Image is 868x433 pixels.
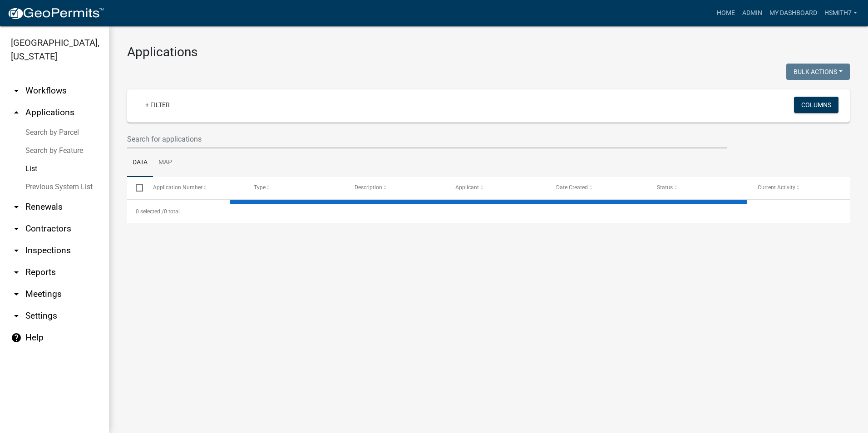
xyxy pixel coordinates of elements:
[11,223,22,234] i: arrow_drop_down
[556,184,588,191] span: Date Created
[11,245,22,256] i: arrow_drop_down
[245,177,346,199] datatable-header-cell: Type
[749,177,850,199] datatable-header-cell: Current Activity
[455,184,479,191] span: Applicant
[136,208,164,215] span: 0 selected /
[11,267,22,278] i: arrow_drop_down
[786,64,850,80] button: Bulk Actions
[153,184,203,191] span: Application Number
[127,177,144,199] datatable-header-cell: Select
[355,184,382,191] span: Description
[254,184,266,191] span: Type
[11,310,22,321] i: arrow_drop_down
[739,5,766,22] a: Admin
[657,184,673,191] span: Status
[11,85,22,96] i: arrow_drop_down
[127,148,153,177] a: Data
[821,5,861,22] a: hsmith7
[11,289,22,300] i: arrow_drop_down
[766,5,821,22] a: My Dashboard
[127,200,850,223] div: 0 total
[127,44,850,60] h3: Applications
[758,184,795,191] span: Current Activity
[127,130,727,148] input: Search for applications
[794,97,838,113] button: Columns
[144,177,245,199] datatable-header-cell: Application Number
[713,5,739,22] a: Home
[138,97,177,113] a: + Filter
[447,177,547,199] datatable-header-cell: Applicant
[11,107,22,118] i: arrow_drop_up
[346,177,447,199] datatable-header-cell: Description
[11,332,22,343] i: help
[547,177,648,199] datatable-header-cell: Date Created
[153,148,178,177] a: Map
[11,202,22,212] i: arrow_drop_down
[648,177,749,199] datatable-header-cell: Status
